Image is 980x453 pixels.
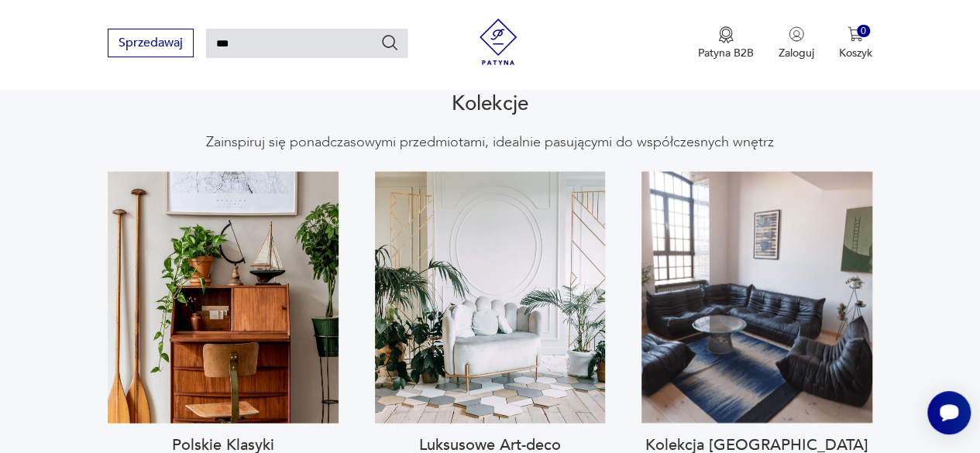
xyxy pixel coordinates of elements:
[698,26,754,60] button: Patyna B2B
[839,26,872,60] button: 0Koszyk
[848,26,863,42] img: Ikona koszyka
[779,46,814,60] p: Zaloguj
[452,94,528,113] h2: Kolekcje
[475,19,521,65] img: Patyna - sklep z meblami i dekoracjami vintage
[380,33,399,52] button: Szukaj
[839,46,872,60] p: Koszyk
[779,26,814,60] button: Zaloguj
[927,391,971,434] iframe: Smartsupp widget button
[698,26,754,60] a: Ikona medaluPatyna B2B
[857,25,870,38] div: 0
[718,26,734,43] img: Ikona medalu
[789,26,804,42] img: Ikonka użytkownika
[108,39,194,50] a: Sprzedawaj
[206,133,774,152] p: Zainspiruj się ponadczasowymi przedmiotami, idealnie pasującymi do współczesnych wnętrz
[108,29,194,57] button: Sprzedawaj
[698,46,754,60] p: Patyna B2B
